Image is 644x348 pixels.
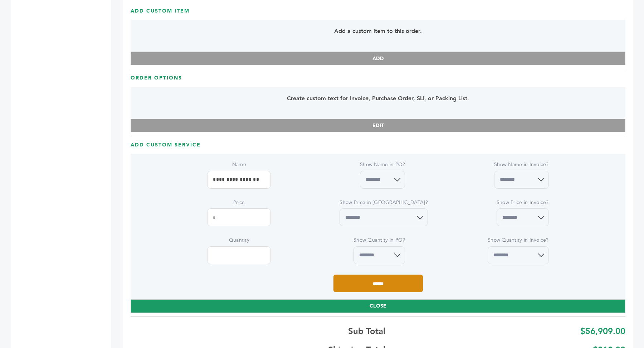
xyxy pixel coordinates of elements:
label: Show Name in Invoice? [494,161,548,168]
label: Show Quantity in Invoice? [488,237,549,244]
label: Price [207,199,271,206]
label: Quantity [207,237,271,244]
h3: Order Options [131,74,625,82]
label: Name [207,161,271,168]
label: Show Name in PO? [360,161,405,168]
button: CLOSE [131,299,625,313]
button: ADD [131,52,625,65]
button: EDIT [131,119,625,132]
p: Create custom text for Invoice, Purchase Order, SLI, or Packing List. [150,94,605,103]
h3: Add Custom Item [131,8,625,15]
b: Sub Total [348,325,385,337]
p: Add a custom item to this order. [150,27,605,35]
h3: Add Custom Service [131,141,625,149]
label: Show Quantity in PO? [353,237,405,244]
b: $56,909.00 [580,325,625,337]
label: Show Price in Invoice? [497,199,549,206]
label: Show Price in [GEOGRAPHIC_DATA]? [340,199,428,206]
